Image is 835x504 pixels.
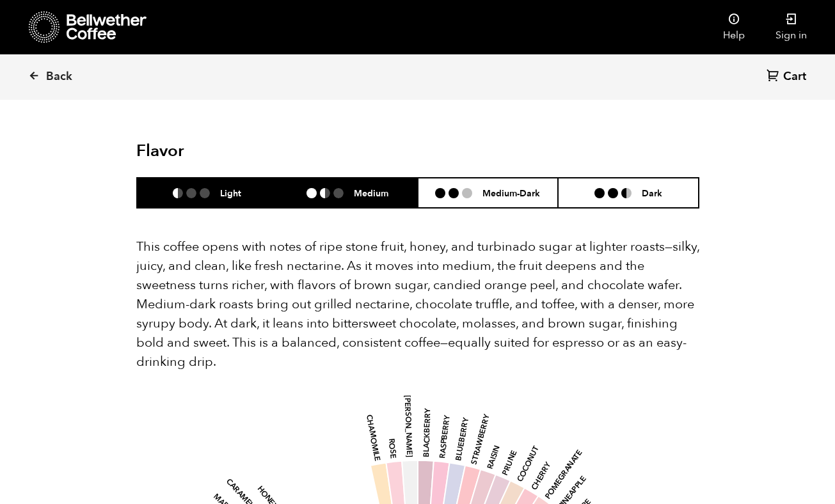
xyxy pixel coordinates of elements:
h6: Medium-Dark [482,187,540,198]
h6: Dark [642,187,662,198]
h2: Flavor [136,141,324,161]
span: Back [46,69,72,84]
span: Cart [783,69,806,84]
a: Cart [767,68,809,86]
p: This coffee opens with notes of ripe stone fruit, honey, and turbinado sugar at lighter roasts—si... [136,237,699,372]
h6: Medium [354,187,388,198]
h6: Light [220,187,241,198]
